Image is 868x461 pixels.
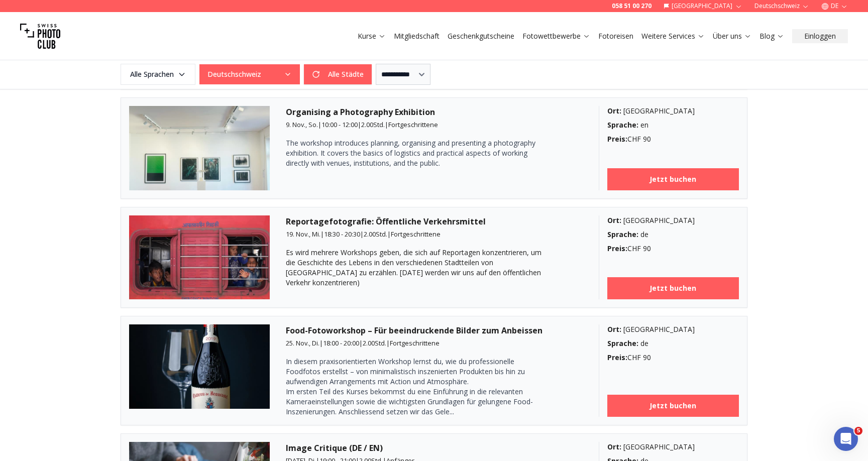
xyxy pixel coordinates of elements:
h3: Organising a Photography Exhibition [286,106,583,118]
div: CHF [607,134,739,144]
span: 19. Nov., Mi. [286,229,320,239]
img: Reportagefotografie: Öffentliche Verkehrsmittel [129,215,270,300]
p: In diesem praxisorientierten Workshop lernst du, wie du professionelle Foodfotos erstellst – von ... [286,357,547,387]
span: Fortgeschrittene [388,120,438,129]
div: [GEOGRAPHIC_DATA] [607,106,739,116]
small: | | | [286,338,440,348]
button: Mitgliedschaft [390,29,444,43]
span: 2.00 Std. [363,338,386,348]
button: Einloggen [792,29,848,43]
b: Ort : [607,106,621,116]
div: [GEOGRAPHIC_DATA] [607,215,739,225]
b: Sprache : [607,229,638,239]
img: Swiss photo club [20,16,60,56]
iframe: Intercom live chat [834,427,858,451]
img: Food-Fotoworkshop – Für beeindruckende Bilder zum Anbeissen [129,324,270,409]
h3: Food-Fotoworkshop – Für beeindruckende Bilder zum Anbeissen [286,324,583,336]
small: | | | [286,229,441,239]
span: 10:00 - 12:00 [321,120,358,129]
button: Alle Städte [304,64,372,84]
span: 2.00 Std. [361,120,385,129]
div: CHF [607,244,739,254]
b: Jetzt buchen [649,283,696,293]
div: [GEOGRAPHIC_DATA] [607,324,739,334]
b: Preis : [607,244,627,253]
p: The workshop introduces planning, organising and presenting a photography exhibition. It covers t... [286,138,547,168]
button: Alle Sprachen [121,64,195,85]
b: Preis : [607,353,627,362]
div: CHF [607,353,739,363]
a: Fotowettbewerbe [522,31,590,41]
b: Sprache : [607,338,638,348]
b: Preis : [607,134,627,144]
span: 90 [643,134,651,144]
b: Sprache : [607,120,638,130]
span: 90 [643,244,651,253]
b: Ort : [607,215,621,225]
a: Über uns [713,31,751,41]
a: Mitgliedschaft [394,31,440,41]
div: de [607,229,739,240]
span: 25. Nov., Di. [286,338,319,348]
a: 058 51 00 270 [612,2,652,10]
a: Blog [759,31,784,41]
span: 5 [854,427,862,435]
span: 2.00 Std. [364,229,387,239]
span: Alle Sprachen [122,65,194,83]
div: [GEOGRAPHIC_DATA] [607,442,739,452]
a: Jetzt buchen [607,168,739,190]
small: | | | [286,120,438,129]
h3: Reportagefotografie: Öffentliche Verkehrsmittel [286,215,583,227]
button: Weitere Services [637,29,709,43]
a: Weitere Services [641,31,705,41]
span: 18:00 - 20:00 [323,338,359,348]
span: Fortgeschrittene [390,338,440,348]
img: Organising a Photography Exhibition [129,106,270,190]
span: Fortgeschrittene [391,229,441,239]
b: Jetzt buchen [649,401,696,411]
button: Fotoreisen [594,29,637,43]
h3: Image Critique (DE / EN) [286,442,583,454]
span: 90 [643,353,651,362]
button: Kurse [354,29,390,43]
a: Kurse [358,31,386,41]
button: Fotowettbewerbe [518,29,594,43]
span: 18:30 - 20:30 [324,229,360,239]
span: Im ersten Teil des Kurses bekommst du eine Einführung in die relevanten Kameraeinstellungen sowie... [286,357,547,416]
a: Jetzt buchen [607,395,739,417]
a: Fotoreisen [598,31,633,41]
span: Es wird mehrere Workshops geben, die sich auf Reportagen konzentrieren, um die Geschichte des Leb... [286,248,541,287]
button: Blog [755,29,788,43]
div: de [607,338,739,349]
button: Deutschschweiz [199,64,300,84]
div: en [607,120,739,130]
a: Jetzt buchen [607,277,739,299]
button: Geschenkgutscheine [444,29,518,43]
span: 9. Nov., So. [286,120,318,129]
b: Ort : [607,324,621,334]
b: Jetzt buchen [649,174,696,184]
a: Geschenkgutscheine [448,31,514,41]
b: Ort : [607,442,621,451]
button: Über uns [709,29,755,43]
